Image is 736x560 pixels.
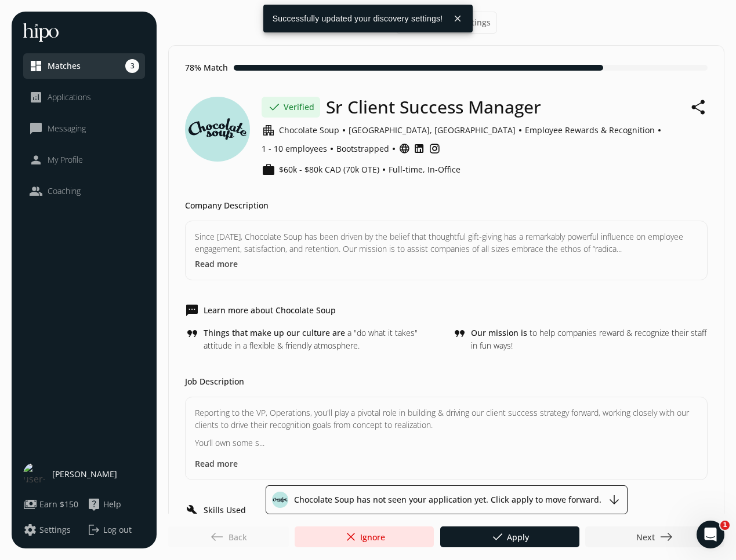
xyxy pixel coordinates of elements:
[185,62,228,74] h5: 78% Match
[29,90,139,104] a: analyticsApplications
[204,327,441,353] p: a "do what it takes" attitude in a flexible & friendly atmosphere.
[262,163,275,177] span: work
[29,59,43,73] span: dashboard
[279,125,339,136] span: Chocolate Soup
[491,530,505,544] span: done
[195,230,698,255] p: Since [DATE], Chocolate Soup has been driven by the belief that thoughtful gift-giving has a rema...
[697,521,724,548] iframe: Intercom live chat
[690,97,708,118] button: share
[440,526,579,547] button: doneApply
[39,499,78,510] span: Earn $150
[344,530,358,544] span: close
[471,327,708,353] p: to help companies reward & recognize their staff in fun ways!
[720,521,730,530] span: 1
[39,524,71,536] span: Settings
[103,499,121,510] span: Help
[103,524,132,536] span: Log out
[279,164,379,175] span: $60k - $80k CAD (70k OTE)
[87,523,101,537] span: logout
[48,154,83,166] span: My Profile
[29,184,43,198] span: people
[195,407,698,431] p: Reporting to the VP, Operations, you'll play a pivotal role in building & driving our client succ...
[29,153,43,167] span: person
[48,60,81,72] span: Matches
[29,59,139,73] a: dashboardMatches3
[87,523,145,537] button: logoutLog out
[336,143,389,155] span: Bootstrapped
[185,376,244,387] h5: Job Description
[491,530,529,544] span: Apply
[471,327,527,338] span: Our mission is
[185,303,199,317] span: sms
[29,153,139,167] a: personMy Profile
[452,327,466,341] span: format_quote
[29,122,139,136] a: chat_bubble_outlineMessaging
[87,497,121,511] button: live_helpHelp
[23,523,71,537] button: settingsSettings
[125,59,139,73] span: 3
[263,5,448,32] div: Successfully updated your discovery settings!
[447,8,468,29] button: close
[272,492,288,508] img: Emplpyer image
[29,184,139,198] a: peopleCoaching
[262,97,320,118] div: Verified
[23,523,81,537] a: settingsSettings
[636,530,673,544] span: Next
[23,523,37,537] span: settings
[48,185,81,197] span: Coaching
[87,497,101,511] span: live_help
[48,123,86,134] span: Messaging
[195,258,238,270] button: Read more
[262,123,275,137] span: apartment
[29,90,43,104] span: analytics
[389,164,461,175] span: Full-time, In-Office
[87,497,145,511] a: live_helpHelp
[525,125,655,136] span: Employee Rewards & Recognition
[326,97,541,118] h1: Sr Client Success Manager
[23,497,81,511] a: paymentsEarn $150
[344,530,385,544] span: Ignore
[23,497,78,511] button: paymentsEarn $150
[195,437,698,449] p: You’ll own some s...
[185,327,199,341] span: format_quote
[23,463,46,486] img: user-photo
[295,526,434,547] button: closeIgnore
[204,305,336,316] h5: Learn more about Chocolate Soup
[267,100,281,114] span: done
[29,122,43,136] span: chat_bubble_outline
[659,530,673,544] span: east
[607,493,621,507] span: arrow_downward
[262,143,327,155] span: 1 - 10 employees
[185,200,269,211] h5: Company Description
[23,497,37,511] span: payments
[23,23,59,42] img: hh-logo-white
[48,91,91,103] span: Applications
[294,494,601,506] span: Chocolate Soup has not seen your application yet. Click apply to move forward.
[585,526,724,547] button: Nexteast
[185,97,250,162] img: Company logo
[195,457,238,470] button: Read more
[349,125,516,136] span: [GEOGRAPHIC_DATA], [GEOGRAPHIC_DATA]
[204,327,345,338] span: Things that make up our culture are
[52,469,117,480] span: [PERSON_NAME]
